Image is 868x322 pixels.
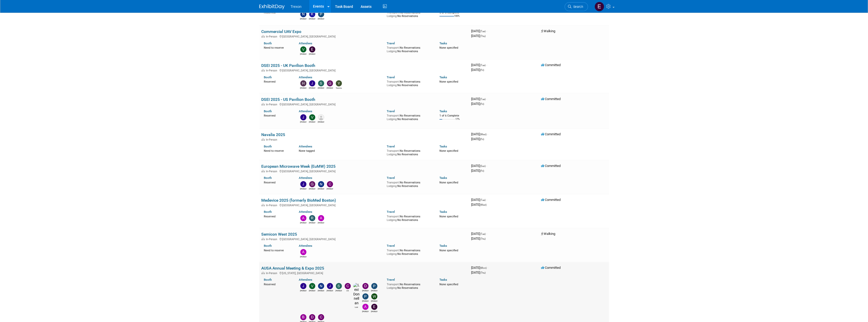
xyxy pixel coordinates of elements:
[387,45,432,53] div: No Reservations No Reservations
[262,35,265,37] img: In-Person Event
[387,42,395,45] a: Travel
[264,45,291,50] div: Need to reserve
[336,283,342,289] img: Stephen Crabtree
[486,198,487,202] span: -
[300,86,306,89] div: Heather andrade
[345,283,351,289] img: CK Tom
[480,237,486,240] span: (Thu)
[480,133,487,136] span: (Wed)
[480,98,486,101] span: (Tue)
[387,80,400,83] span: Transport:
[309,215,315,221] img: Randy Ruiz
[387,84,397,87] span: Lodging:
[264,180,291,184] div: Reserved
[387,283,400,286] span: Transport:
[387,10,432,18] div: No Reservations No Reservations
[300,187,306,190] div: Jonathan Cracknell
[309,314,315,320] img: David Snowberger
[541,132,561,136] span: Committed
[309,11,315,17] img: Kyle Moyer
[266,170,279,173] span: In-Person
[261,203,467,207] div: [GEOGRAPHIC_DATA], [GEOGRAPHIC_DATA]
[387,215,400,218] span: Transport:
[471,137,484,141] span: [DATE]
[262,204,265,206] img: In-Person Event
[439,80,458,83] span: None specified
[541,198,561,202] span: Committed
[299,145,312,148] a: Attendees
[480,233,486,235] span: (Tue)
[387,181,400,184] span: Transport:
[266,103,279,106] span: In-Person
[387,149,400,153] span: Transport:
[264,109,272,113] a: Booth
[259,4,285,9] img: ExhibitDay
[318,215,324,221] img: Anna-Marie Lance
[300,283,306,289] img: Jonathan Hinkley
[299,278,312,281] a: Attendees
[261,198,336,203] a: Medevice 2025 (formerly BioMed Boston)
[261,132,285,137] a: Navalia 2025
[327,86,333,89] div: Gary Cassidy
[264,113,291,118] div: Reserved
[387,278,395,281] a: Travel
[300,46,306,52] img: Vladimir Georgievski
[387,248,432,256] div: No Reservations No Reservations
[387,50,397,53] span: Lodging:
[318,11,324,17] img: Pierre Cordova
[480,169,484,172] span: (Fri)
[262,272,265,274] img: In-Person Event
[471,132,488,136] span: [DATE]
[264,148,291,153] div: Need to reserve
[299,148,383,153] div: None tagged
[480,64,486,67] span: (Tue)
[541,63,561,67] span: Committed
[480,199,486,201] span: (Tue)
[291,5,302,9] span: Trexon
[327,187,333,190] div: Caroline Dahm
[262,69,265,71] img: In-Person Event
[480,30,486,33] span: (Tue)
[344,289,351,292] div: CK Tom
[387,249,400,252] span: Transport:
[300,249,306,255] img: Anna-Marie Lance
[480,69,484,71] span: (Fri)
[480,267,487,269] span: (Mon)
[318,289,324,292] div: NICHOLE PIERSON
[571,5,583,9] span: Search
[471,63,487,67] span: [DATE]
[362,283,368,289] img: DeeAnn Vasquez-Medrano
[264,282,291,286] div: Reserved
[439,114,467,118] div: 1 of 6 Complete
[299,210,312,214] a: Attendees
[266,69,279,72] span: In-Person
[387,184,397,188] span: Lodging:
[541,232,555,236] span: Walking
[266,35,279,38] span: In-Person
[261,34,467,38] div: [GEOGRAPHIC_DATA], [GEOGRAPHIC_DATA]
[371,283,377,289] img: Peter Spadaro
[318,283,324,289] img: NICHOLE PIERSON
[262,170,265,172] img: In-Person Event
[439,215,458,218] span: None specified
[471,232,487,236] span: [DATE]
[471,266,488,270] span: [DATE]
[387,109,395,113] a: Travel
[309,283,315,289] img: Vladimir Georgievski
[387,210,395,214] a: Travel
[471,203,487,206] span: [DATE]
[471,237,486,240] span: [DATE]
[362,293,368,299] img: Pierre Cordova
[266,204,279,207] span: In-Person
[455,118,460,125] td: 17%
[261,102,467,106] div: [GEOGRAPHIC_DATA], [GEOGRAPHIC_DATA]
[353,306,360,309] div: Lexi Donnellan
[471,169,484,173] span: [DATE]
[439,145,447,148] a: Tasks
[309,86,315,89] div: Jonathan Cracknell
[262,138,265,141] img: In-Person Event
[362,299,368,302] div: Pierre Cordova
[387,176,395,180] a: Travel
[371,293,377,299] img: William Donnellan
[439,176,447,180] a: Tasks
